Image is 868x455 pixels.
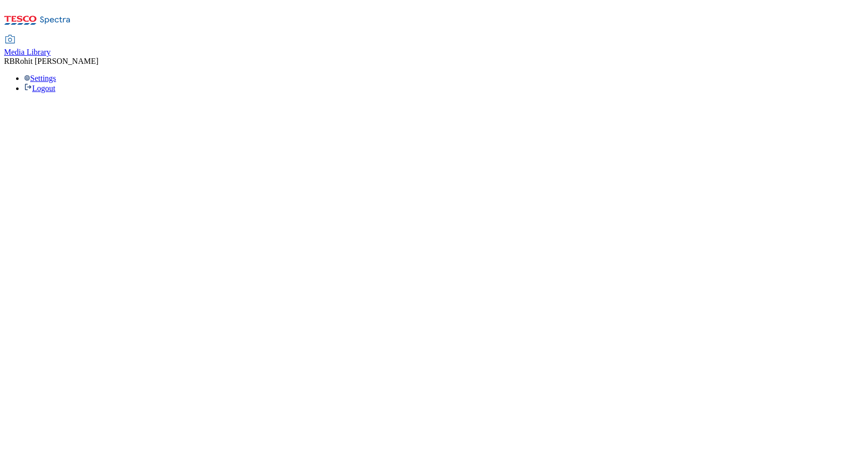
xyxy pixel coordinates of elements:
a: Logout [24,84,55,93]
a: Settings [24,74,56,82]
span: Media Library [4,48,51,56]
span: Rohit [PERSON_NAME] [15,57,98,65]
span: RB [4,57,15,65]
a: Media Library [4,36,51,57]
